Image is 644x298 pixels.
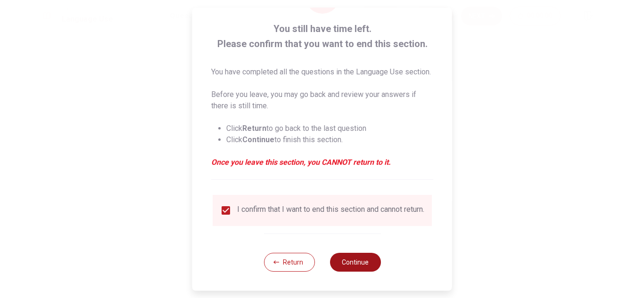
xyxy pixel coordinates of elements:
li: Click to go back to the last question [226,123,433,134]
em: Once you leave this section, you CANNOT return to it. [211,157,433,168]
strong: Continue [242,135,274,144]
p: You have completed all the questions in the Language Use section. [211,66,433,78]
strong: Return [242,124,266,133]
p: Before you leave, you may go back and review your answers if there is still time. [211,89,433,112]
button: Return [264,253,314,272]
span: You still have time left. Please confirm that you want to end this section. [211,21,433,51]
div: I confirm that I want to end this section and cannot return. [237,205,424,216]
button: Continue [330,253,380,272]
li: Click to finish this section. [226,134,433,145]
